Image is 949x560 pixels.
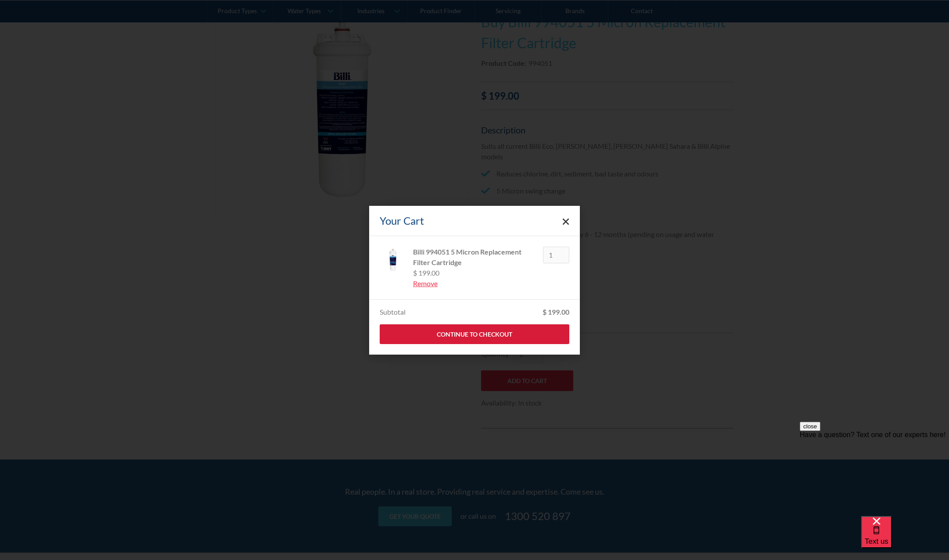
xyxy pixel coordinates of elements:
[380,307,406,317] div: Subtotal
[380,213,424,229] div: Your Cart
[413,247,536,268] div: Billi 994051 5 Micron Replacement Filter Cartridge
[380,324,569,344] a: Continue to Checkout
[562,217,569,224] a: Close cart
[800,422,949,527] iframe: podium webchat widget prompt
[543,307,569,317] div: $ 199.00
[413,278,536,289] div: Remove
[413,278,536,289] a: Remove item from cart
[861,516,949,560] iframe: podium webchat widget bubble
[413,268,536,278] div: $ 199.00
